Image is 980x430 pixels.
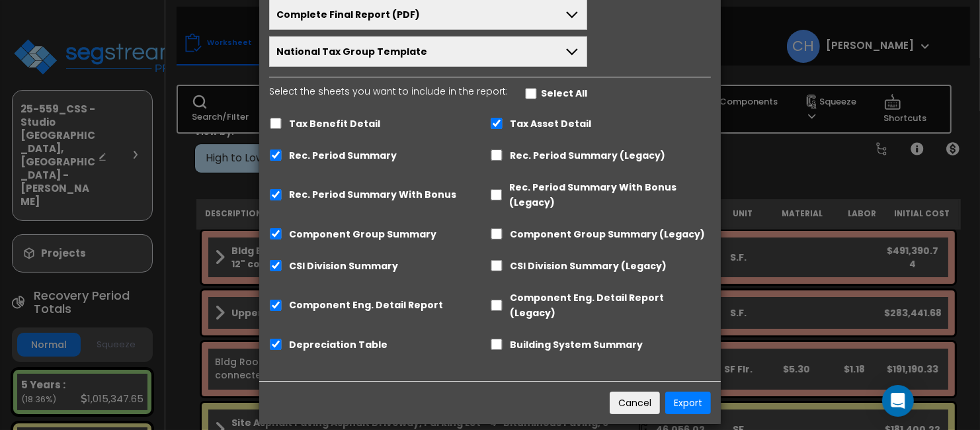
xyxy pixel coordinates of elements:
label: Depreciation Table [289,337,388,353]
input: Select the sheets you want to include in the report:Select All [524,88,538,99]
button: National Tax Group Template [269,36,587,67]
label: Select All [541,86,587,101]
span: Complete Final Report (PDF) [276,8,420,21]
label: Rec. Period Summary (Legacy) [510,148,665,163]
label: Rec. Period Summary With Bonus (Legacy) [509,180,711,210]
label: Component Eng. Detail Report [289,298,443,313]
button: Export [665,392,711,414]
label: CSI Division Summary [289,259,398,274]
label: Component Eng. Detail Report (Legacy) [510,290,711,321]
div: Open Intercom Messenger [882,385,914,417]
label: Component Group Summary (Legacy) [510,227,705,242]
label: Component Group Summary [289,227,436,242]
p: Select the sheets you want to include in the report: [269,84,508,100]
label: Tax Benefit Detail [289,116,380,132]
span: National Tax Group Template [276,45,427,58]
label: Building System Summary [510,337,643,353]
label: Rec. Period Summary With Bonus [289,187,456,202]
button: Cancel [610,392,660,414]
label: Tax Asset Detail [510,116,591,132]
label: Rec. Period Summary [289,148,397,163]
label: CSI Division Summary (Legacy) [510,259,667,274]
